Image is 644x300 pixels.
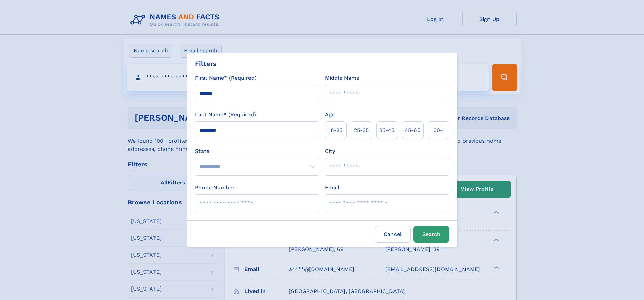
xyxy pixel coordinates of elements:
[379,126,395,134] span: 35‑45
[325,74,359,82] label: Middle Name
[325,111,335,119] label: Age
[433,126,444,134] span: 60+
[413,226,449,243] button: Search
[195,147,319,155] label: State
[195,111,256,119] label: Last Name* (Required)
[195,59,217,69] div: Filters
[354,126,369,134] span: 25‑35
[329,126,342,134] span: 18‑25
[325,147,335,155] label: City
[195,184,235,192] label: Phone Number
[325,184,339,192] label: Email
[405,126,421,134] span: 45‑60
[195,74,257,82] label: First Name* (Required)
[375,226,411,243] label: Cancel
